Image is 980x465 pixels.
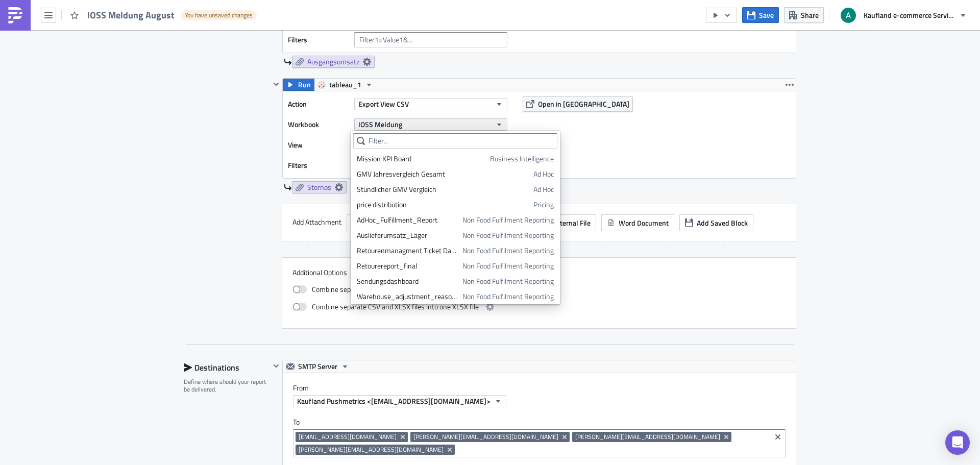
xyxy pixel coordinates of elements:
button: Remove Tag [722,432,731,442]
img: Avatar [840,7,857,24]
div: Retourenmanagment Ticket Dashboard [357,246,459,256]
div: AdHoc_Fulfillment_Report [357,215,459,225]
span: IOSS Meldung [358,119,402,130]
span: Export View CSV [358,99,409,109]
button: Word Document [601,214,674,231]
span: [PERSON_NAME][EMAIL_ADDRESS][DOMAIN_NAME] [413,432,558,442]
span: Save [759,10,774,20]
div: GMV Jahresvergleich Gesamt [357,169,530,179]
body: Rich Text Area. Press ALT-0 for help. [4,4,487,46]
span: Ad Hoc [533,169,554,179]
span: Combine separate CSV and XLSX files into one XLSX file [312,301,479,313]
button: External File [535,214,596,231]
button: Clear selected items [772,431,784,443]
span: Stornos [307,183,331,192]
label: From [293,383,796,393]
span: Ausgangsumsatz [307,57,359,66]
button: Export View CSV [354,98,507,110]
span: Combine separate PDF files into one [312,283,421,296]
button: tableau_1 [314,79,377,91]
span: [EMAIL_ADDRESS][DOMAIN_NAME] [299,432,397,442]
a: Ausgangsumsatz [292,56,375,68]
div: Auslieferumsatz_Läger [357,230,459,240]
span: SMTP Server [298,360,337,373]
label: To [293,418,786,427]
button: IOSS Meldung [354,118,507,131]
button: Remove Tag [399,432,408,442]
div: Define where should your report be delivered. [184,378,270,394]
button: Hide content [270,360,282,372]
div: Stündlicher GMV Vergleich [357,184,530,194]
div: Sendungsdashboard [357,276,459,286]
div: price distribution [357,200,530,210]
span: tableau_1 [329,79,361,91]
span: Non Food Fulfilment Reporting [462,215,554,225]
p: euer Controlling BI-Team [4,38,487,46]
button: Remove Tag [446,445,455,455]
div: Destinations [184,360,270,375]
input: Filter... [353,133,557,149]
button: Add Saved Block [679,214,753,231]
input: Filter1=Value1&... [354,32,507,47]
button: Open in [GEOGRAPHIC_DATA] [523,96,633,112]
img: PushMetrics [7,7,23,23]
span: Non Food Fulfilment Reporting [462,276,554,286]
button: Hide content [270,78,282,90]
span: IOSS Meldung August [87,9,176,22]
span: [PERSON_NAME][EMAIL_ADDRESS][DOMAIN_NAME] [299,445,444,454]
label: Filters [288,32,349,47]
span: Word Document [619,217,669,228]
span: Business Intelligence [490,154,554,164]
button: SMTP Server [283,360,353,373]
span: Open in [GEOGRAPHIC_DATA] [538,99,629,109]
div: Warehouse_adjustment_reasons [357,291,459,302]
span: Non Food Fulfilment Reporting [462,246,554,256]
span: Ad Hoc [533,184,554,194]
label: View [288,137,349,153]
span: Non Food Fulfilment Reporting [462,230,554,240]
div: Mission KPI Board [357,154,486,164]
button: SQL Query [347,214,402,231]
span: Non Food Fulfilment Reporting [462,291,554,302]
button: Kaufland e-commerce Services GmbH & Co. KG [835,4,972,27]
span: [PERSON_NAME][EMAIL_ADDRESS][DOMAIN_NAME] [575,432,720,442]
label: Action [288,96,349,112]
button: Run [283,79,314,91]
span: Add Saved Block [697,217,748,228]
span: You have unsaved changes [185,11,253,19]
span: Kaufland e-commerce Services GmbH & Co. KG [864,10,955,20]
label: Workbook [288,117,349,132]
span: Share [801,10,819,20]
label: Add Attachment [292,214,341,230]
span: Run [298,79,311,91]
p: Mit dieser Mail erhaltet ihr die Daten der aktuellen IOSS Meldung. [4,4,487,12]
p: Bei Fragen wendet euch bitte an . [4,15,487,23]
a: Stornos [292,181,347,193]
p: Viele Grüße, [4,27,487,35]
label: Additional Options [292,268,786,277]
div: Open Intercom Messenger [945,430,970,455]
strong: [EMAIL_ADDRESS][DOMAIN_NAME] [107,15,232,23]
div: Retourereport_final [357,261,459,271]
button: Share [784,7,824,23]
button: Save [742,7,779,23]
span: Non Food Fulfilment Reporting [462,261,554,271]
span: External File [552,217,591,228]
label: Filters [288,158,349,173]
button: Remove Tag [560,432,570,442]
button: Kaufland Pushmetrics <[EMAIL_ADDRESS][DOMAIN_NAME]> [293,395,506,407]
span: Pricing [533,200,554,210]
span: Kaufland Pushmetrics <[EMAIL_ADDRESS][DOMAIN_NAME]> [297,396,491,406]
